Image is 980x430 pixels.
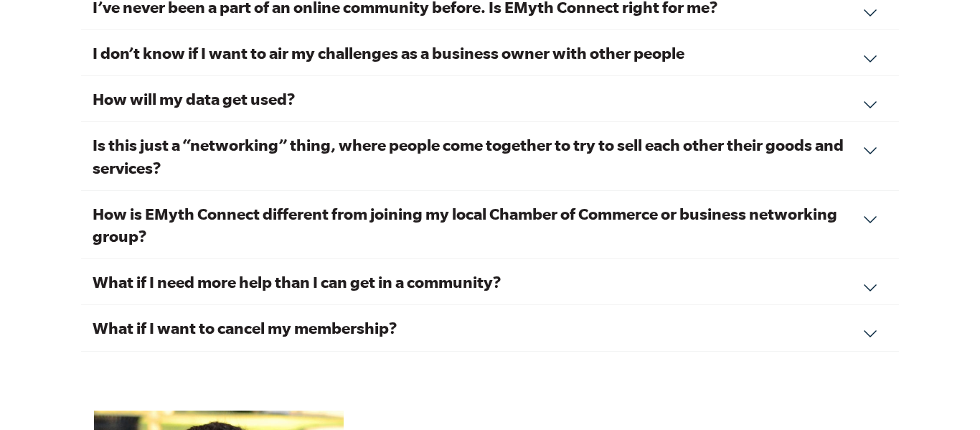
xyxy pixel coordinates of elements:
[93,271,887,293] h3: What if I need more help than I can get in a community?
[93,88,887,110] h3: How will my data get used?
[908,361,980,430] iframe: Chat Widget
[908,361,980,430] div: Widget de chat
[93,317,887,339] h3: What if I want to cancel my membership?
[93,202,887,247] h3: How is EMyth Connect different from joining my local Chamber of Commerce or business networking g...
[93,42,887,64] h3: I don’t know if I want to air my challenges as a business owner with other people
[93,134,887,178] h3: Is this just a “networking” thing, where people come together to try to sell each other their goo...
